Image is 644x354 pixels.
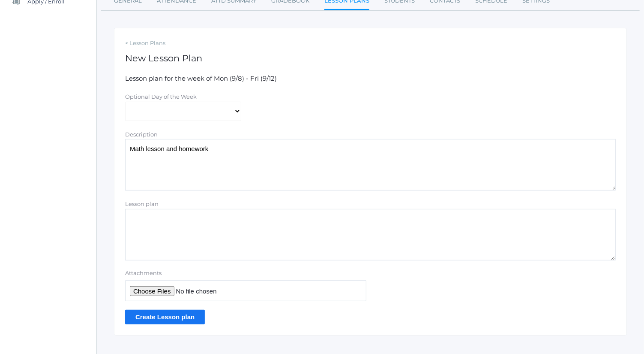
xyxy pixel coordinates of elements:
h1: New Lesson Plan [125,53,616,63]
label: Description [125,131,158,138]
span: Lesson plan for the week of Mon (9/8) - Fri (9/12) [125,74,277,82]
input: Create Lesson plan [125,310,205,324]
label: Lesson plan [125,200,159,207]
label: Attachments [125,269,366,278]
label: Optional Day of the Week [125,93,197,100]
a: < Lesson Plans [125,39,616,48]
